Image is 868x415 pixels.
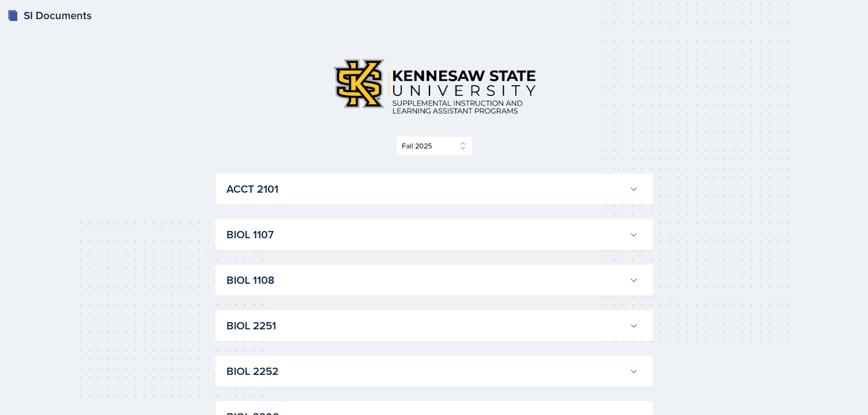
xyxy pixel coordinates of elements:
[226,363,626,379] h3: BIOL 2252
[226,226,626,243] h3: BIOL 1107
[226,272,626,288] h3: BIOL 1108
[225,270,640,290] button: BIOL 1108
[225,361,640,381] button: BIOL 2252
[7,7,92,24] a: SI Documents
[226,318,626,334] h3: BIOL 2251
[225,316,640,336] button: BIOL 2251
[225,179,640,199] button: ACCT 2101
[325,51,544,122] img: Kennesaw State University
[225,225,640,245] button: BIOL 1107
[226,181,626,197] h3: ACCT 2101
